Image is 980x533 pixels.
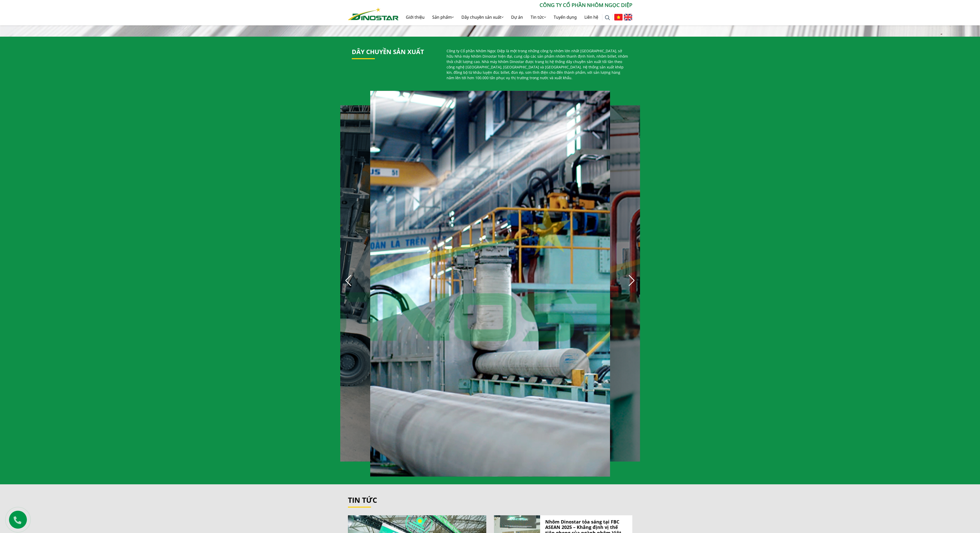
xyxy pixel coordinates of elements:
[348,7,399,20] img: Nhôm Dinostar
[428,9,458,25] a: Sản phẩm
[624,14,632,20] img: English
[399,1,632,9] p: CÔNG TY CỔ PHẦN NHÔM NGỌC DIỆP
[352,47,424,56] a: Dây chuyền sản xuất
[507,9,527,25] a: Dự án
[402,9,428,25] a: Giới thiệu
[527,9,550,25] a: Tin tức
[550,9,581,25] a: Tuyển dụng
[348,6,399,20] a: Nhôm Dinostar
[626,275,637,286] div: Next slide
[370,91,610,477] div: 14 / 30
[614,14,623,20] img: Tiếng Việt
[348,495,377,505] a: Tin tức
[447,48,628,80] p: Công ty Cổ phần Nhôm Ngọc Diệp là một trong những công ty nhôm lớn nhất [GEOGRAPHIC_DATA], sở hữu...
[581,9,602,25] a: Liên hệ
[343,275,354,286] div: Previous slide
[605,15,610,20] img: search
[458,9,507,25] a: Dây chuyền sản xuất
